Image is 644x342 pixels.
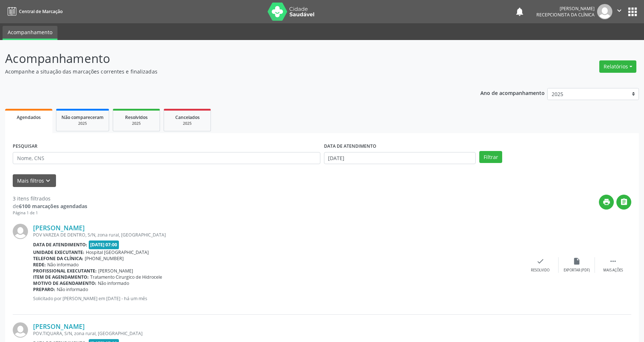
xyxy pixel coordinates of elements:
[118,121,155,126] div: 2025
[536,257,544,265] i: check
[19,8,63,15] span: Central de Marcação
[616,195,631,210] button: 
[44,177,52,185] i: keyboard_arrow_down
[85,255,124,262] span: [PHONE_NUMBER]
[33,330,522,337] div: POV.TIQUARA, S/N, zona rural, [GEOGRAPHIC_DATA]
[33,224,85,232] a: [PERSON_NAME]
[5,49,449,68] p: Acompanhamento
[13,224,28,239] img: img
[515,7,525,17] button: notifications
[33,280,96,286] b: Motivo de agendamento:
[90,274,162,280] span: Tratamento Cirurgico de Hidrocele
[169,121,205,126] div: 2025
[33,249,84,255] b: Unidade executante:
[620,198,628,206] i: 
[33,232,522,238] div: POV VARZEA DE DENTRO, S/N, zona rural, [GEOGRAPHIC_DATA]
[89,240,119,249] span: [DATE] 07:00
[531,268,549,273] div: Resolvido
[626,5,639,18] button: apps
[479,151,502,163] button: Filtrar
[86,249,149,255] span: Hospital [GEOGRAPHIC_DATA]
[599,195,614,210] button: print
[5,68,449,75] p: Acompanhe a situação das marcações correntes e finalizadas
[98,268,133,274] span: [PERSON_NAME]
[536,12,595,18] span: Recepcionista da clínica
[13,195,87,202] div: 3 itens filtrados
[33,268,97,274] b: Profissional executante:
[536,5,595,12] div: [PERSON_NAME]
[33,255,83,262] b: Telefone da clínica:
[13,141,37,152] label: PESQUISAR
[612,4,626,19] button: 
[599,60,636,73] button: Relatórios
[13,174,56,187] button: Mais filtroskeyboard_arrow_down
[125,114,148,120] span: Resolvidos
[98,280,129,286] span: Não informado
[13,210,87,216] div: Página 1 de 1
[33,274,89,280] b: Item de agendamento:
[324,152,476,164] input: Selecione um intervalo
[480,88,545,97] p: Ano de acompanhamento
[609,257,617,265] i: 
[61,121,104,126] div: 2025
[13,202,87,210] div: de
[573,257,581,265] i: insert_drive_file
[61,114,104,120] span: Não compareceram
[17,114,41,120] span: Agendados
[603,198,611,206] i: print
[615,7,623,15] i: 
[33,242,87,248] b: Data de atendimento:
[564,268,590,273] div: Exportar (PDF)
[57,286,88,293] span: Não informado
[33,322,85,330] a: [PERSON_NAME]
[3,26,57,40] a: Acompanhamento
[33,295,522,302] p: Solicitado por [PERSON_NAME] em [DATE] - há um mês
[324,141,376,152] label: DATA DE ATENDIMENTO
[13,152,320,164] input: Nome, CNS
[603,268,623,273] div: Mais ações
[19,203,87,210] strong: 6100 marcações agendadas
[597,4,612,19] img: img
[33,286,55,293] b: Preparo:
[47,262,79,268] span: Não informado
[175,114,200,120] span: Cancelados
[5,5,63,17] a: Central de Marcação
[33,262,46,268] b: Rede:
[13,322,28,338] img: img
